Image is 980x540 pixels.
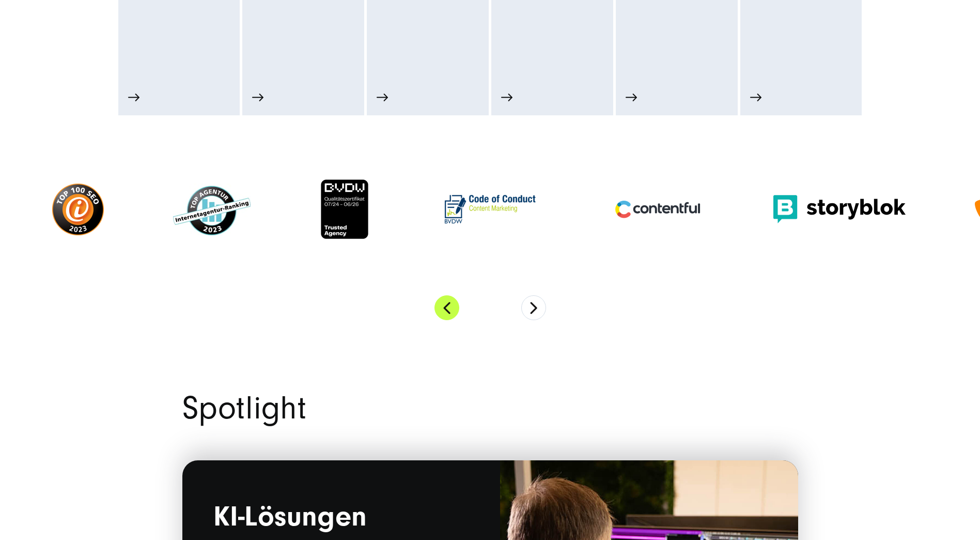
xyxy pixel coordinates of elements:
img: BVDW Qualitätszertifikat - Digitalagentur SUNZINET [320,178,369,240]
img: SUNZINET Top Internetagentur Badge - Full service Digitalagentur SUNZINET [173,184,251,235]
img: Storyblok logo Storyblok Headless CMS Agentur SUNZINET (1) [773,195,906,223]
img: BVDW Code of Conduct badge - Digitalagentur für Content Management SUNZINET [439,189,542,230]
img: Contentful Partneragentur - Digitalagentur für headless CMS Entwicklung SUNZINET [611,192,704,227]
h2: Spotlight [182,393,798,424]
button: Previous [434,295,459,320]
img: I business top 100 SEO badge - SEO Agentur SUNZINET [52,184,104,235]
button: Next [521,295,546,320]
h2: KI-Lösungen [213,502,469,536]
